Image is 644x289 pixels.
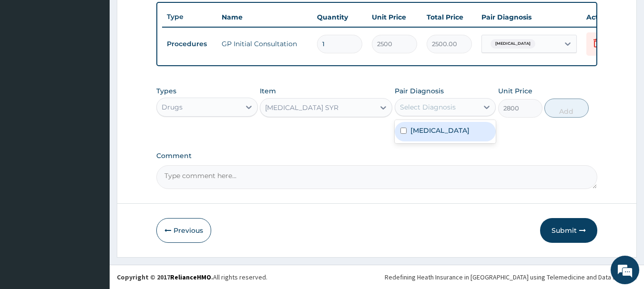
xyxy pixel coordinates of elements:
label: [MEDICAL_DATA] [410,126,470,135]
button: Previous [156,218,211,243]
td: GP Initial Consultation [217,34,312,53]
label: Comment [156,152,598,160]
td: Procedures [162,35,217,53]
label: Item [260,86,276,96]
div: Chat with us now [50,53,160,66]
div: [MEDICAL_DATA] SYR [265,103,338,112]
img: d_794563401_company_1708531726252_794563401 [18,48,39,71]
th: Type [162,8,217,26]
div: Drugs [162,102,183,112]
textarea: Type your message and hit 'Enter' [5,190,182,223]
label: Types [156,87,176,95]
th: Actions [582,8,629,27]
button: Submit [540,218,597,243]
footer: All rights reserved. [110,265,644,289]
div: Minimize live chat window [156,5,179,28]
th: Total Price [422,8,477,27]
label: Unit Price [498,86,532,96]
label: Pair Diagnosis [395,86,444,96]
div: Select Diagnosis [400,102,456,112]
div: Redefining Heath Insurance in [GEOGRAPHIC_DATA] using Telemedicine and Data Science! [385,272,637,282]
span: We're online! [55,85,132,181]
button: Add [544,99,589,118]
th: Pair Diagnosis [477,8,582,27]
a: RelianceHMO [170,273,211,281]
strong: Copyright © 2017 . [117,273,213,281]
span: [MEDICAL_DATA] [491,39,535,49]
th: Name [217,8,312,27]
th: Unit Price [367,8,422,27]
th: Quantity [312,8,367,27]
